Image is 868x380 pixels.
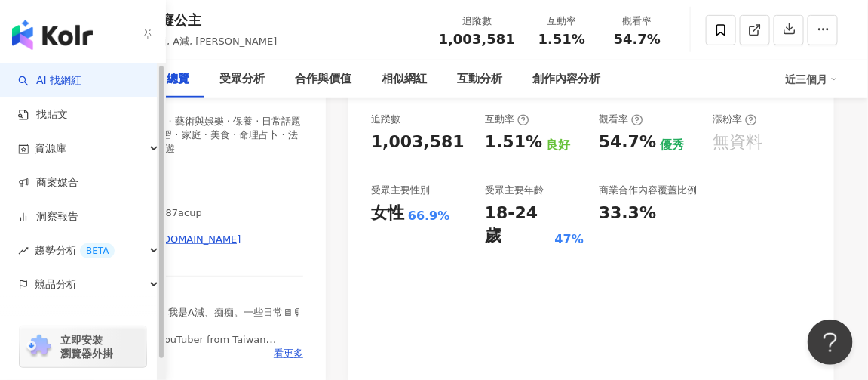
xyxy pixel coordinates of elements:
[117,233,303,246] a: [URL][DOMAIN_NAME]
[371,184,430,197] div: 受眾主要性別
[274,347,303,360] span: 看更多
[35,131,66,165] span: 資源庫
[599,113,643,126] div: 觀看率
[555,231,584,248] div: 47%
[599,131,656,154] div: 54.7%
[546,137,570,153] div: 良好
[371,131,465,154] div: 1,003,581
[808,320,853,365] iframe: Help Scout Beacon - Open
[485,131,542,154] div: 1.51%
[12,20,93,50] img: logo
[18,175,78,190] a: 商案媒合
[713,131,762,154] div: 無資料
[18,209,78,224] a: 洞察報告
[18,73,81,88] a: searchAI 找網紅
[538,32,585,47] span: 1.51%
[117,115,303,156] span: 職場 · 婚禮 · 藝術與娛樂 · 保養 · 日常話題 · 教育與學習 · 家庭 · 美食 · 命理占卜 · 法政社會 · 旅遊
[18,107,68,122] a: 找貼文
[660,137,684,153] div: 優秀
[18,246,29,256] span: rise
[614,32,661,47] span: 54.7%
[609,14,666,29] div: 觀看率
[533,14,590,29] div: 互動率
[295,70,351,88] div: 合作與價值
[439,14,515,29] div: 追蹤數
[785,67,838,91] div: 近三個月
[35,267,77,301] span: 競品分析
[439,31,515,47] span: 1,003,581
[24,335,54,359] img: chrome extension
[60,333,113,360] span: 立即安裝 瀏覽器外掛
[408,208,450,224] div: 66.9%
[219,70,265,88] div: 受眾分析
[147,36,277,47] span: 痴痴, A減, [PERSON_NAME]
[167,70,189,88] div: 總覽
[132,233,241,246] div: [URL][DOMAIN_NAME]
[485,202,551,249] div: 18-24 歲
[532,70,600,88] div: 創作內容分析
[485,184,544,197] div: 受眾主要年齡
[371,202,404,225] div: 女性
[35,233,115,267] span: 趨勢分析
[371,113,400,126] div: 追蹤數
[20,326,146,367] a: chrome extension立即安裝 瀏覽器外掛
[457,70,502,88] div: 互動分析
[117,206,303,220] span: 白癡公主 | 87acup
[80,243,115,258] div: BETA
[713,113,757,126] div: 漲粉率
[599,202,656,225] div: 33.3%
[147,11,277,29] div: 白癡公主
[382,70,427,88] div: 相似網紅
[485,113,529,126] div: 互動率
[599,184,697,197] div: 商業合作內容覆蓋比例
[117,307,302,373] span: 👙大啊好，我是A減、痴痴。一些日常🖥🎙📷 Creator, YouTuber from Taiwan 臉書｜頻道｜🔎白癡公主 @dle_8791 放攝影照的小帳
